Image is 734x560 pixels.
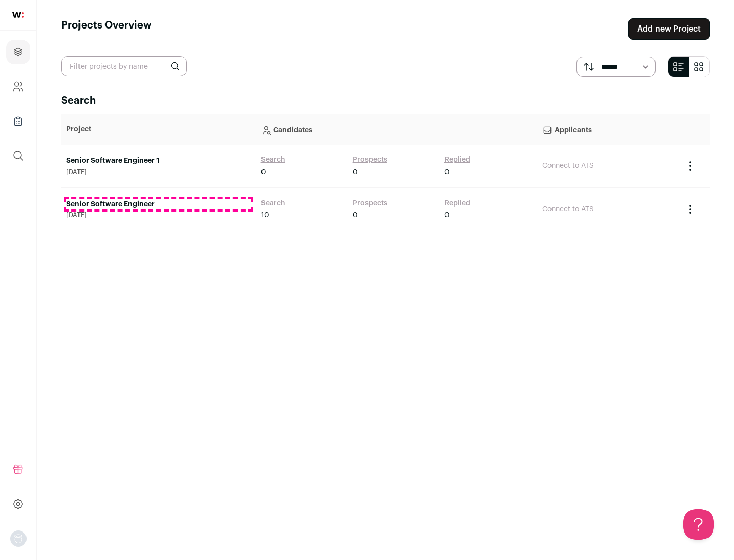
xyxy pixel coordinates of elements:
[261,119,532,139] p: Candidates
[66,124,251,134] p: Project
[684,160,696,172] button: Project Actions
[66,168,251,176] span: [DATE]
[353,198,387,208] a: Prospects
[261,198,285,208] a: Search
[542,119,674,139] p: Applicants
[353,210,358,220] span: 0
[6,109,30,133] a: Company Lists
[542,206,594,213] a: Connect to ATS
[10,530,27,547] img: nopic.png
[684,203,696,215] button: Project Actions
[683,509,714,540] iframe: Help Scout Beacon - Open
[444,210,450,220] span: 0
[66,199,251,209] a: Senior Software Engineer
[542,162,594,170] a: Connect to ATS
[628,18,710,40] a: Add new Project
[10,530,27,547] button: Open dropdown
[261,155,285,165] a: Search
[444,198,470,208] a: Replied
[444,155,470,165] a: Replied
[66,156,251,166] a: Senior Software Engineer 1
[353,167,358,177] span: 0
[61,94,710,108] h2: Search
[12,12,24,18] img: wellfound-shorthand-0d5821cbd27db2630d0214b213865d53afaa358527fdda9d0ea32b1df1b89c2c.svg
[261,210,269,220] span: 10
[6,40,30,64] a: Projects
[61,56,187,76] input: Filter projects by name
[353,155,387,165] a: Prospects
[61,18,152,40] h1: Projects Overview
[261,167,266,177] span: 0
[444,167,450,177] span: 0
[66,211,251,219] span: [DATE]
[6,74,30,99] a: Company and ATS Settings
